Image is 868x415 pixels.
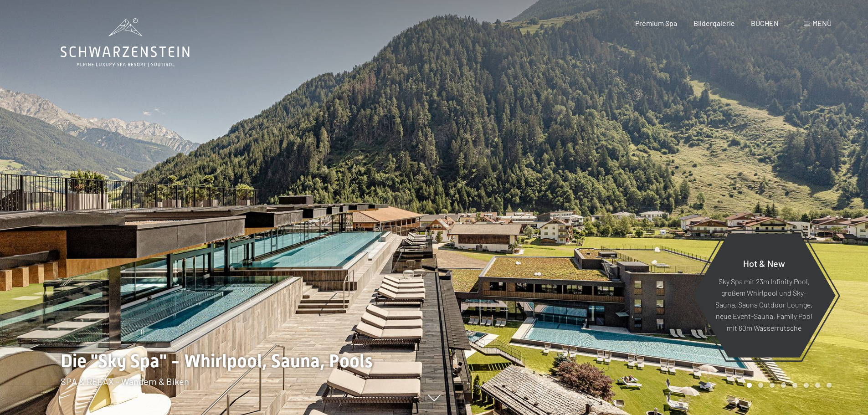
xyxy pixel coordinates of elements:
a: BUCHEN [751,19,779,27]
div: Carousel Page 8 [827,383,832,388]
div: Carousel Page 3 [770,383,775,388]
div: Carousel Page 5 [792,383,797,388]
span: Hot & New [743,257,785,268]
a: Premium Spa [635,19,677,27]
a: Hot & New Sky Spa mit 23m Infinity Pool, großem Whirlpool und Sky-Sauna, Sauna Outdoor Lounge, ne... [692,233,836,358]
div: Carousel Page 4 [781,383,786,388]
div: Carousel Page 2 [758,383,763,388]
div: Carousel Page 7 [815,383,820,388]
div: Carousel Page 1 (Current Slide) [747,383,752,388]
a: Bildergalerie [693,19,735,27]
div: Carousel Page 6 [804,383,809,388]
span: Menü [812,19,832,27]
div: Carousel Pagination [744,383,832,388]
p: Sky Spa mit 23m Infinity Pool, großem Whirlpool und Sky-Sauna, Sauna Outdoor Lounge, neue Event-S... [714,275,813,333]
